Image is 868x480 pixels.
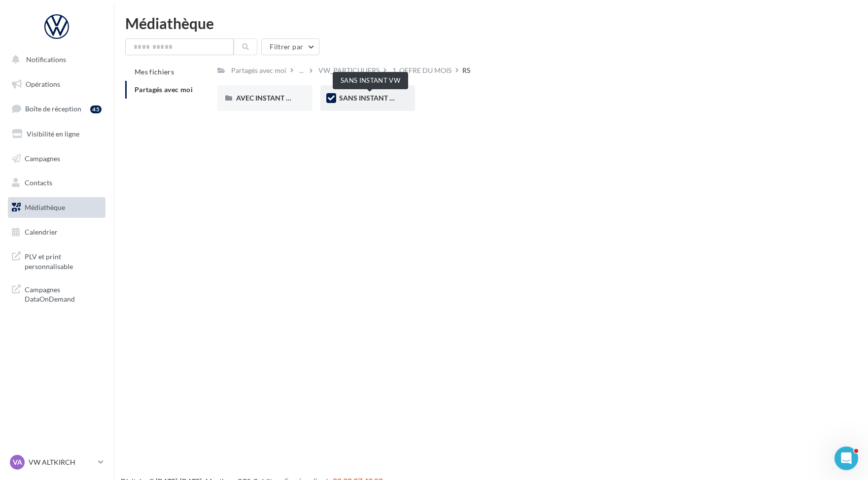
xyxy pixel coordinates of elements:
[27,130,79,138] span: Visibilité en ligne
[6,148,107,169] a: Campagnes
[26,55,66,64] span: Notifications
[236,94,298,102] span: AVEC INSTANT VW
[297,64,306,77] div: ...
[25,104,81,113] span: Boîte de réception
[6,246,107,275] a: PLV et print personnalisable
[25,228,58,236] span: Calendrier
[6,124,107,144] a: Visibilité en ligne
[231,66,286,75] div: Partagés avec moi
[333,72,408,89] div: SANS INSTANT VW
[8,453,105,472] a: VA VW ALTKIRCH
[90,105,102,113] div: 45
[6,197,107,218] a: Médiathèque
[462,66,470,75] div: RS
[13,457,22,467] span: VA
[135,85,193,94] span: Partagés avec moi
[25,154,60,162] span: Campagnes
[135,68,174,76] span: Mes fichiers
[392,66,451,75] div: 1_OFFRE DU MOIS
[318,66,380,75] div: VW_PARTICULIERS
[834,446,858,470] iframe: Intercom live chat
[25,283,102,304] span: Campagnes DataOnDemand
[29,457,94,467] p: VW ALTKIRCH
[25,203,65,211] span: Médiathèque
[339,94,402,102] span: SANS INSTANT VW
[25,250,102,271] span: PLV et print personnalisable
[6,74,107,95] a: Opérations
[125,16,856,31] div: Médiathèque
[25,178,52,187] span: Contacts
[6,98,107,119] a: Boîte de réception45
[6,49,104,70] button: Notifications
[261,38,319,55] button: Filtrer par
[6,222,107,242] a: Calendrier
[26,80,60,88] span: Opérations
[6,172,107,193] a: Contacts
[6,279,107,308] a: Campagnes DataOnDemand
